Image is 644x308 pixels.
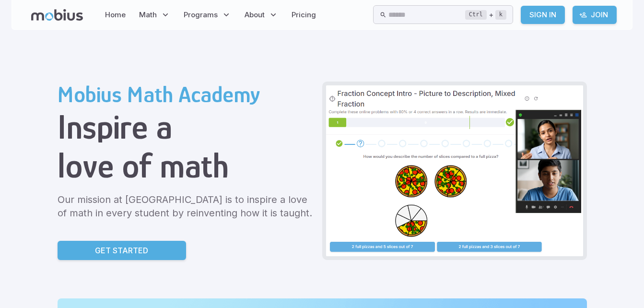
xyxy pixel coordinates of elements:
[521,6,565,24] a: Sign In
[465,10,487,20] kbd: Ctrl
[102,4,129,26] a: Home
[465,9,506,21] div: +
[95,245,148,256] p: Get Started
[58,82,315,107] h2: Mobius Math Academy
[58,241,186,260] a: Get Started
[58,107,315,146] h1: Inspire a
[245,10,265,20] span: About
[573,6,617,24] a: Join
[289,4,319,26] a: Pricing
[326,85,583,256] img: Grade 6 Class
[58,193,315,220] p: Our mission at [GEOGRAPHIC_DATA] is to inspire a love of math in every student by reinventing how...
[58,146,315,185] h1: love of math
[495,10,506,20] kbd: k
[184,10,218,20] span: Programs
[139,10,157,20] span: Math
